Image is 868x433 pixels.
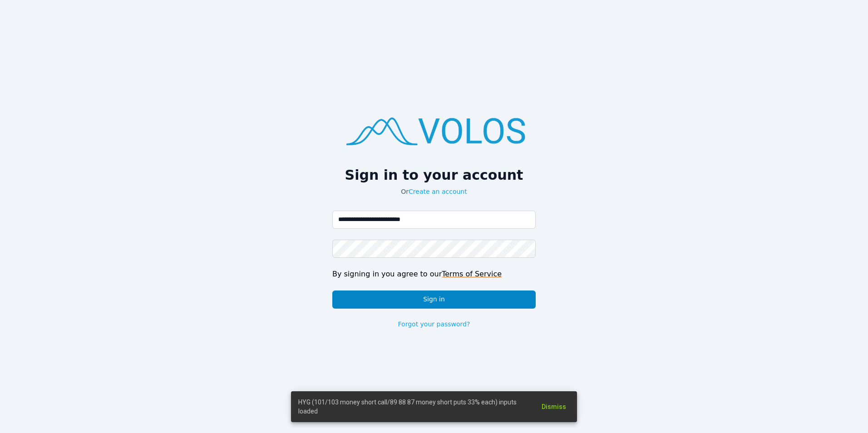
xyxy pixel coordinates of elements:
span: HYG (101/103 money short call/89 88 87 money short puts 33% each) inputs loaded [298,398,531,416]
div: By signing in you agree to our [332,269,536,280]
button: Dismiss [534,399,573,415]
a: Terms of Service [442,270,502,278]
h2: Sign in to your account [332,167,536,183]
p: Or [332,187,536,196]
button: Sign in [332,290,536,309]
a: Forgot your password? [398,320,470,329]
span: Dismiss [542,403,566,410]
img: logo.png [332,104,536,156]
a: Create an account [409,188,467,195]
